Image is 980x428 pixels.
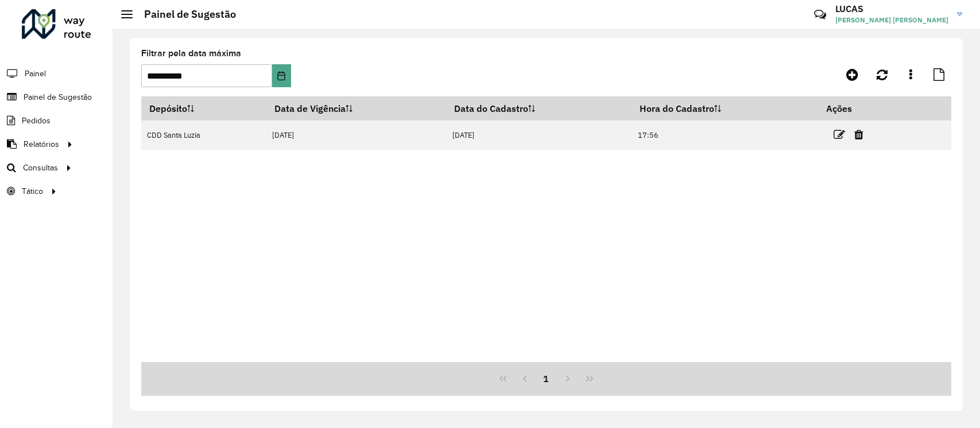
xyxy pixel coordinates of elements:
[133,8,236,21] h2: Painel de Sugestão
[854,127,863,142] a: Excluir
[819,96,888,120] th: Ações
[25,68,46,80] span: Painel
[266,96,447,120] th: Data de Vigência
[632,96,819,120] th: Hora do Cadastro
[272,64,291,87] button: Choose Date
[24,91,92,103] span: Painel de Sugestão
[22,185,43,197] span: Tático
[446,120,632,150] td: [DATE]
[24,138,59,150] span: Relatórios
[834,127,845,142] a: Editar
[141,96,266,120] th: Depósito
[835,15,948,25] span: [PERSON_NAME] [PERSON_NAME]
[446,96,632,120] th: Data do Cadastro
[141,46,241,60] label: Filtrar pela data máxima
[835,3,948,14] h3: LUCAS
[266,120,447,150] td: [DATE]
[632,120,819,150] td: 17:56
[22,115,51,127] span: Pedidos
[141,120,266,150] td: CDD Santa Luzia
[808,2,832,27] a: Contato Rápido
[536,368,557,390] button: 1
[23,162,58,174] span: Consultas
